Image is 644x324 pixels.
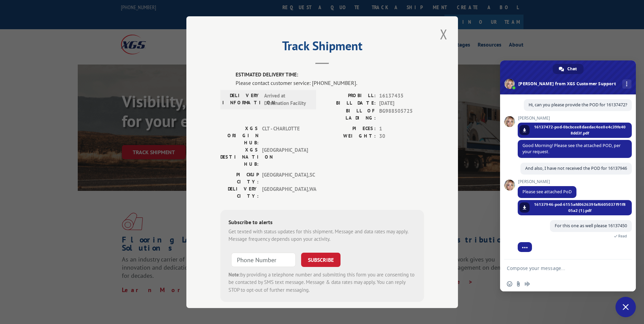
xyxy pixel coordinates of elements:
h2: Track Shipment [220,41,424,54]
span: Hi, can you please provide the POD for 16137472? [529,102,627,108]
label: PICKUP CITY: [220,171,259,185]
div: Subscribe to alerts [228,218,416,228]
span: 16137946-pod-6155afd062639faf6605037f91f805a2 (1).pdf [533,201,627,214]
span: [GEOGRAPHIC_DATA] [262,146,308,167]
span: [GEOGRAPHIC_DATA] , SC [262,171,308,185]
span: Audio message [525,281,530,287]
span: 30 [379,132,424,140]
button: SUBSCRIBE [301,252,341,267]
strong: Note: [228,271,240,277]
div: Please contact customer service: [PHONE_NUMBER]. [236,78,424,87]
span: For this one as well please 16137450 [555,223,627,229]
div: by providing a telephone number and submitting this form you are consenting to be contacted by SM... [228,271,416,294]
span: [GEOGRAPHIC_DATA] , WA [262,185,308,199]
span: 1 [379,125,424,132]
span: CLT - CHARLOTTE [262,125,308,146]
span: BG988505725 [379,107,424,121]
label: BILL DATE: [322,100,376,107]
span: 16137435 [379,92,424,100]
label: WEIGHT: [322,132,376,140]
label: BILL OF LADING: [322,107,376,121]
span: 16137472-pod-0bcbcee8daedac4ee0e4c39fe408dd3f.pdf [533,124,627,136]
span: [PERSON_NAME] [518,179,576,184]
a: Chat [553,64,584,74]
button: Close modal [438,25,449,43]
span: [DATE] [379,100,424,107]
span: Please see attached PoD [522,189,572,195]
span: Send a file [516,281,521,287]
span: Chat [567,64,577,74]
span: Read [618,234,627,238]
div: Get texted with status updates for this shipment. Message and data rates may apply. Message frequ... [228,228,416,243]
textarea: Compose your message... [507,259,615,276]
span: Good Morning! Please see the attached POD, per your request. [522,143,621,155]
span: And also, I have not received the POD for 16137946 [525,165,627,171]
label: XGS ORIGIN HUB: [220,125,259,146]
label: PROBILL: [322,92,376,100]
label: ESTIMATED DELIVERY TIME: [236,71,424,79]
span: Insert an emoji [507,281,512,287]
a: Close chat [615,297,636,317]
label: PIECES: [322,125,376,132]
label: XGS DESTINATION HUB: [220,146,259,167]
span: [PERSON_NAME] [518,116,632,121]
span: Arrived at Destination Facility [264,92,310,107]
label: DELIVERY INFORMATION: [222,92,261,107]
label: DELIVERY CITY: [220,185,259,199]
input: Phone Number [231,252,296,267]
